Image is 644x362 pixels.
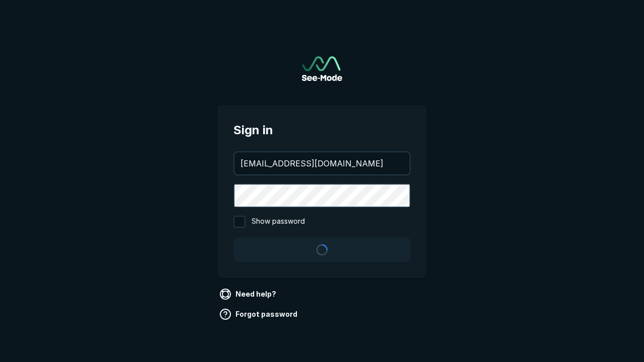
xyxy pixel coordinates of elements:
a: Go to sign in [302,56,342,81]
input: your@email.com [234,152,410,174]
span: Show password [252,216,305,228]
span: Sign in [233,121,411,139]
a: Forgot password [217,306,301,322]
a: Need help? [217,286,280,302]
img: See-Mode Logo [302,56,342,81]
